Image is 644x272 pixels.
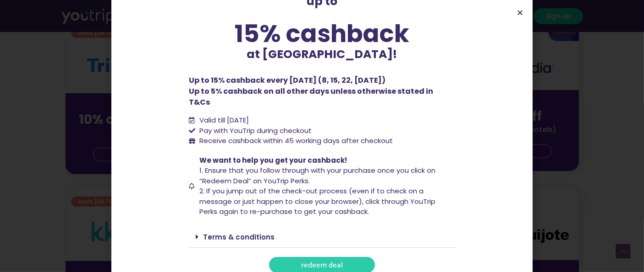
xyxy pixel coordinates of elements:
[199,155,347,165] span: We want to help you get your cashback!
[197,126,312,136] span: Pay with YouTrip during checkout
[197,115,249,126] span: Valid till [DATE]
[189,21,455,46] div: 15% cashback
[199,186,435,216] span: 2. If you jump out of the check-out process (even if to check on a message or just happen to clos...
[199,165,435,186] span: 1. Ensure that you follow through with your purchase once you click on “Redeem Deal” on YouTrip P...
[301,261,343,268] span: redeem deal
[204,232,275,242] a: Terms & conditions
[189,46,455,63] p: at [GEOGRAPHIC_DATA]!
[517,9,523,16] a: Close
[197,136,393,146] span: Receive cashback within 45 working days after checkout
[189,226,455,248] div: Terms & conditions
[189,75,455,108] p: Up to 15% cashback every [DATE] (8, 15, 22, [DATE]) Up to 5% cashback on all other days unless ot...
